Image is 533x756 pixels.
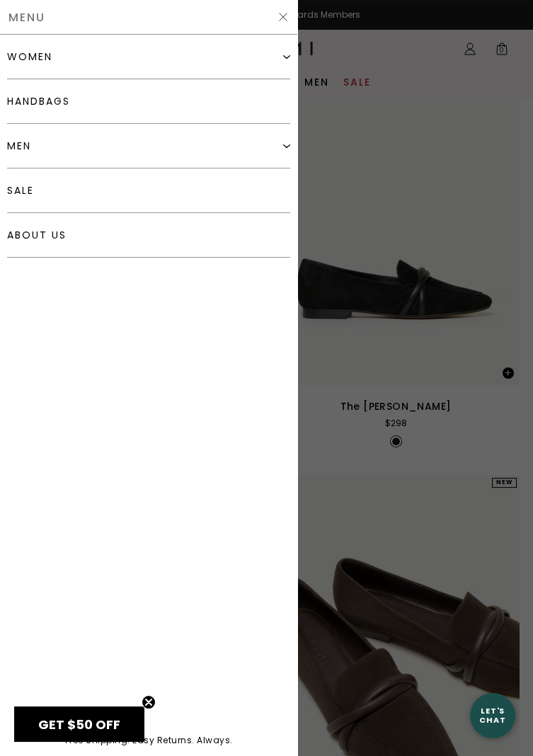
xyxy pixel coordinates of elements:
button: Close teaser [142,695,156,709]
div: GET $50 OFFClose teaser [14,706,144,742]
img: Expand [283,53,290,60]
img: Expand [283,142,290,149]
a: sale [7,168,290,213]
a: about us [7,213,290,258]
span: GET $50 OFF [38,716,120,733]
div: men [7,140,31,151]
a: handbags [7,79,290,124]
div: women [7,51,52,62]
div: Let's Chat [470,706,515,724]
span: Menu [8,12,45,23]
img: Hide Slider [277,11,289,23]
